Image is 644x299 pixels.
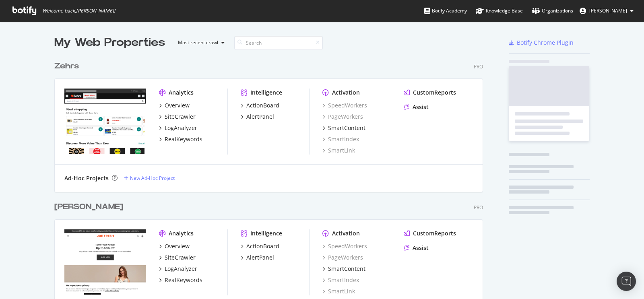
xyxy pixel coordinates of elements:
div: CustomReports [413,89,456,97]
div: LogAnalyzer [165,265,197,273]
a: SiteCrawler [159,254,196,262]
div: Zehrs [54,60,79,72]
a: Overview [159,242,190,250]
div: Activation [332,229,360,237]
div: RealKeywords [165,135,202,143]
div: AlertPanel [246,113,274,121]
a: LogAnalyzer [159,265,197,273]
div: Analytics [169,229,194,237]
a: AlertPanel [241,254,274,262]
a: Assist [404,103,429,111]
span: Duane Rajkumar [589,7,627,14]
div: Open Intercom Messenger [617,272,636,291]
div: SmartContent [328,124,365,132]
div: LogAnalyzer [165,124,197,132]
div: Overview [165,242,190,250]
div: CustomReports [413,229,456,237]
a: SmartIndex [322,135,359,143]
div: Intelligence [250,89,282,97]
div: Analytics [169,89,194,97]
a: ActionBoard [241,101,279,109]
button: Most recent crawl [171,36,228,49]
a: CustomReports [404,229,456,237]
a: New Ad-Hoc Project [124,175,175,181]
a: SmartContent [322,124,365,132]
div: Intelligence [250,229,282,237]
a: PageWorkers [322,113,363,121]
div: Activation [332,89,360,97]
div: Most recent crawl [178,40,218,45]
a: SpeedWorkers [322,242,367,250]
a: Zehrs [54,60,82,72]
div: Botify Academy [424,7,467,15]
div: Pro [474,204,483,211]
a: CustomReports [404,89,456,97]
div: SmartContent [328,265,365,273]
a: SmartContent [322,265,365,273]
a: Overview [159,101,190,109]
a: RealKeywords [159,276,202,284]
div: Overview [165,101,190,109]
div: SiteCrawler [165,254,196,262]
a: RealKeywords [159,135,202,143]
div: Assist [413,244,429,252]
div: Knowledge Base [476,7,523,15]
img: https://www.joefresh.com/ca/ [64,229,146,295]
div: AlertPanel [246,254,274,262]
a: PageWorkers [322,254,363,262]
div: SiteCrawler [165,113,196,121]
div: Botify Chrome Plugin [517,39,574,47]
div: Pro [474,63,483,70]
a: Assist [404,244,429,252]
a: SpeedWorkers [322,101,367,109]
a: [PERSON_NAME] [54,201,126,213]
button: [PERSON_NAME] [573,4,640,17]
a: LogAnalyzer [159,124,197,132]
a: Botify Chrome Plugin [509,39,574,47]
span: Welcome back, [PERSON_NAME] ! [42,8,115,14]
input: Search [234,36,323,50]
div: [PERSON_NAME] [54,201,123,213]
a: AlertPanel [241,113,274,121]
a: ActionBoard [241,242,279,250]
div: ActionBoard [246,101,279,109]
div: RealKeywords [165,276,202,284]
div: ActionBoard [246,242,279,250]
div: Assist [413,103,429,111]
a: SmartIndex [322,276,359,284]
a: SmartLink [322,146,355,155]
div: My Web Properties [54,35,165,51]
div: Ad-Hoc Projects [64,174,109,182]
img: https://www.zehrs.ca/ [64,89,146,154]
a: SiteCrawler [159,113,196,121]
div: Organizations [532,7,573,15]
div: New Ad-Hoc Project [130,175,175,181]
a: SmartLink [322,287,355,295]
